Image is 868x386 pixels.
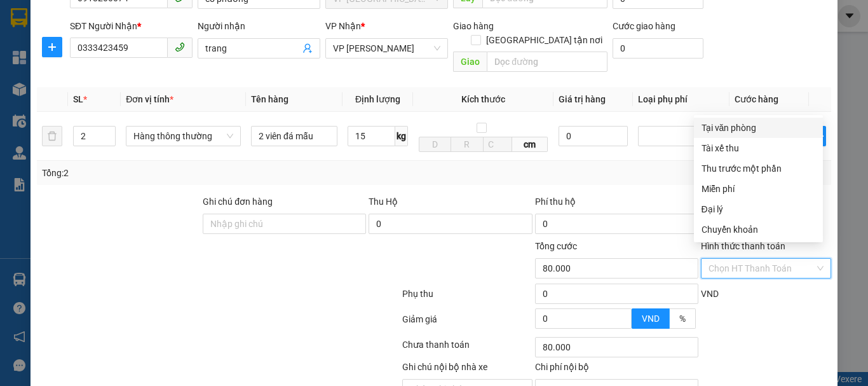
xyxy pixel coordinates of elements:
label: Hình thức thanh toán [701,241,785,251]
div: Chuyển khoản [702,223,815,237]
span: Định lượng [355,94,400,104]
strong: Hotline : 0889 23 23 23 [25,84,107,93]
div: SĐT Người Nhận [70,19,193,33]
th: Loại phụ phí [633,87,729,112]
span: % [679,314,686,324]
span: down [105,137,112,145]
div: Phụ thu [401,287,534,309]
span: Giá trị hàng [559,94,606,104]
input: Dọc đường [487,52,607,72]
span: VP Nhận [325,21,361,31]
span: cm [512,137,548,152]
div: Thu trước một phần [702,162,815,176]
div: Giảm giá [401,312,534,334]
input: Cước giao hàng [613,38,703,59]
div: Miễn phí [702,182,815,196]
span: [GEOGRAPHIC_DATA] tận nơi [481,33,607,47]
span: user-add [302,43,313,53]
div: Chi phí nội bộ [535,360,698,379]
div: Tài xế thu [702,141,815,155]
span: VP Nguyễn Văn Cừ [333,39,440,58]
span: Increase Value [101,127,115,136]
div: Người nhận [198,19,320,33]
span: Kích thước [461,94,505,104]
input: C [483,137,512,152]
input: D [419,137,451,152]
input: Ghi chú đơn hàng [203,214,366,234]
span: Thu Hộ [369,196,398,207]
span: plus [43,42,62,52]
span: up [105,128,112,136]
div: Ghi chú nội bộ nhà xe [402,360,532,379]
div: Đại lý [702,202,815,216]
span: Đơn vị tính [126,94,173,104]
span: up [621,310,628,318]
span: Increase Value [617,309,631,319]
input: 0 [559,126,628,146]
strong: PHIẾU GỬI HÀNG [34,54,98,81]
span: Decrease Value [617,319,631,328]
button: plus [42,37,62,57]
button: delete [42,126,62,146]
span: Giao hàng [453,21,494,31]
div: Phí thu hộ [535,195,698,214]
span: VND [642,314,660,324]
input: VD: Bàn, Ghế [251,126,337,146]
div: Tổng: 2 [42,166,336,180]
span: kg [395,126,408,146]
label: Cước giao hàng [613,21,675,31]
div: Tại văn phòng [702,121,815,135]
span: LHP1108250119 [112,63,219,79]
span: down [621,320,628,327]
span: phone [175,42,185,52]
span: Hàng thông thường [133,127,233,146]
span: VND [701,289,719,299]
div: Chưa thanh toán [401,338,534,360]
img: logo [7,33,20,86]
span: Decrease Value [101,136,115,146]
strong: CÔNG TY TNHH VĨNH QUANG [32,10,100,52]
span: Tên hàng [251,94,288,104]
span: Tổng cước [535,241,577,251]
span: Cước hàng [735,94,778,104]
span: SL [73,94,83,104]
input: R [451,137,483,152]
span: Giao [453,52,487,72]
label: Ghi chú đơn hàng [203,196,273,207]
